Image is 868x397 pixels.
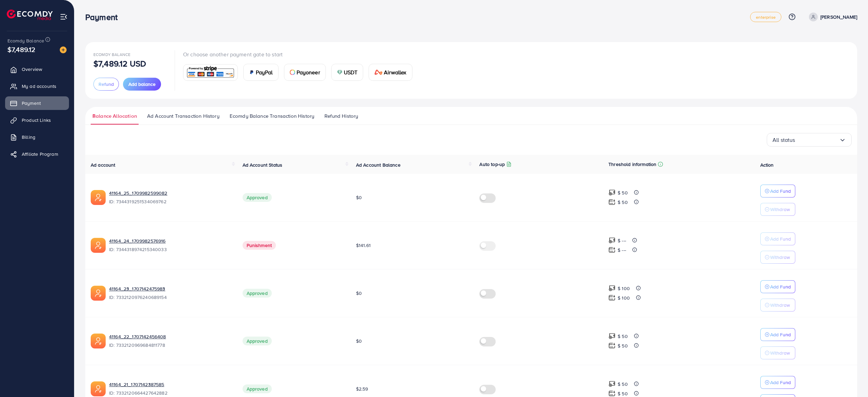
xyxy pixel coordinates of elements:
span: Refund [99,81,114,88]
span: Refund History [324,112,358,120]
span: Punishment [243,241,276,250]
img: image [60,46,67,53]
p: Add Fund [770,235,791,243]
button: Add Fund [760,232,795,245]
img: top-up amount [608,246,616,253]
p: $ 50 [618,380,628,388]
div: <span class='underline'>41164_25_1709982599082</span></br>7344319251534069762 [109,190,232,205]
a: Payment [5,96,69,110]
p: Withdraw [770,205,790,213]
img: menu [60,13,68,21]
span: Approved [243,337,272,345]
div: <span class='underline'>41164_21_1707142387585</span></br>7332120664427642882 [109,381,232,397]
a: cardUSDT [331,64,364,81]
a: enterprise [750,12,781,22]
span: Product Links [22,117,51,124]
img: ic-ads-acc.e4c84228.svg [91,238,106,253]
a: Overview [5,62,69,76]
a: Billing [5,130,69,144]
p: [PERSON_NAME] [820,13,857,21]
img: top-up amount [608,333,616,340]
img: top-up amount [608,285,616,292]
button: Add Fund [760,280,795,293]
p: Withdraw [770,301,790,309]
span: Ecomdy Balance [7,37,44,44]
span: Balance Allocation [92,112,137,120]
img: ic-ads-acc.e4c84228.svg [91,190,106,205]
a: Affiliate Program [5,147,69,161]
img: card [290,70,295,75]
img: card [337,70,342,75]
span: $0 [356,194,362,201]
a: 41164_24_1709982576916 [109,238,232,244]
p: $ 50 [618,198,628,206]
h3: Payment [85,12,123,22]
p: Add Fund [770,187,791,195]
p: Or choose another payment gate to start [183,50,418,58]
button: Add balance [123,78,161,91]
img: top-up amount [608,237,616,244]
span: Ad Account Balance [356,162,401,168]
span: ID: 7332120969684811778 [109,342,232,348]
img: top-up amount [608,189,616,196]
p: $ 50 [618,332,628,340]
button: Refund [93,78,119,91]
span: $7,489.12 [7,44,35,54]
span: All status [773,135,795,145]
img: card [249,70,254,75]
p: $ 50 [618,189,628,197]
span: Payoneer [297,68,320,76]
span: Ad account [91,162,116,168]
img: top-up amount [608,380,616,387]
img: top-up amount [608,294,616,301]
span: Billing [22,134,35,140]
img: logo [7,10,53,20]
span: ID: 7332120976240689154 [109,294,232,301]
button: Withdraw [760,299,795,311]
span: Approved [243,193,272,202]
button: Add Fund [760,376,795,389]
a: 41164_25_1709982599082 [109,190,232,196]
a: card [183,64,238,81]
a: 41164_21_1707142387585 [109,381,232,388]
button: Add Fund [760,328,795,341]
div: <span class='underline'>41164_23_1707142475983</span></br>7332120976240689154 [109,285,232,301]
div: Search for option [767,133,852,147]
span: Payment [22,100,41,107]
span: Ecomdy Balance [93,52,130,57]
span: Ecomdy Balance Transaction History [230,112,314,120]
p: Withdraw [770,349,790,357]
input: Search for option [795,135,839,145]
span: PayPal [256,68,273,76]
button: Withdraw [760,251,795,264]
p: Withdraw [770,253,790,261]
a: cardPayoneer [284,64,326,81]
a: My ad accounts [5,79,69,93]
a: cardPayPal [243,64,279,81]
p: Auto top-up [479,160,505,168]
span: enterprise [756,15,776,19]
a: Product Links [5,113,69,127]
span: Ad Account Transaction History [147,112,219,120]
img: top-up amount [608,198,616,206]
div: <span class='underline'>41164_24_1709982576916</span></br>7344318974215340033 [109,238,232,253]
span: Affiliate Program [22,151,58,157]
p: Add Fund [770,330,791,339]
p: Threshold information [608,160,656,168]
span: $141.61 [356,242,371,249]
img: ic-ads-acc.e4c84228.svg [91,334,106,348]
span: My ad accounts [22,83,56,90]
button: Add Fund [760,185,795,197]
img: top-up amount [608,390,616,397]
p: Add Fund [770,378,791,386]
span: $0 [356,338,362,344]
a: cardAirwallex [369,64,412,81]
p: $ 100 [618,294,630,302]
span: ID: 7344318974215340033 [109,246,232,253]
button: Withdraw [760,346,795,359]
img: card [185,65,235,80]
span: Action [760,162,774,168]
span: Ad Account Status [243,162,283,168]
span: ID: 7332120664427642882 [109,390,232,396]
